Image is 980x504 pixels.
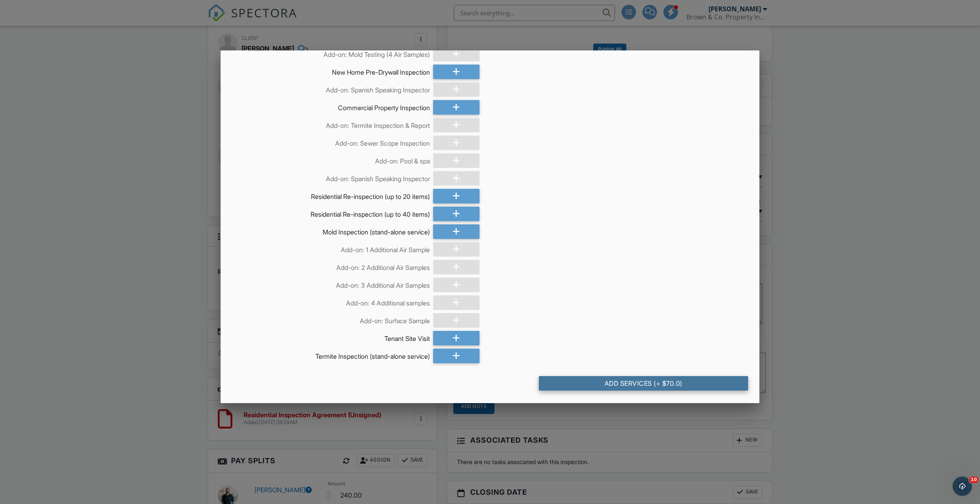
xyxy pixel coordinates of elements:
[232,242,430,254] div: Add-on: 1 Additional Air Sample
[232,207,430,219] div: Residential Re-inspection (up to 40 items)
[232,224,430,236] div: Mold Inspection (stand-alone service)
[232,313,430,325] div: Add-on: Surface Sample
[953,477,972,496] iframe: Intercom live chat
[232,331,430,343] div: Tenant Site Visit
[232,295,430,307] div: Add-on: 4 Additional samples
[232,260,430,272] div: Add-on: 2 Additional Air Samples
[232,118,430,130] div: Add-on: Termite Inspection & Report
[232,100,430,112] div: Commercial Property Inspection
[232,136,430,148] div: Add-on: Sewer Scope Inspection
[232,171,430,183] div: Add-on: Spanish Speaking Inspector
[232,349,430,361] div: Termite Inspection (stand-alone service)
[232,82,430,94] div: Add-on: Spanish Speaking Inspector
[969,477,978,483] span: 10
[232,153,430,165] div: Add-on: Pool & spa
[539,376,749,391] div: Add Services (+ $70.0)
[232,65,430,77] div: New Home Pre-Drywall Inspection
[232,47,430,59] div: Add-on: Mold Testing (4 Air Samples)
[232,278,430,290] div: Add-on: 3 Additional Air Samples
[232,189,430,201] div: Residential Re-inspection (up to 20 items)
